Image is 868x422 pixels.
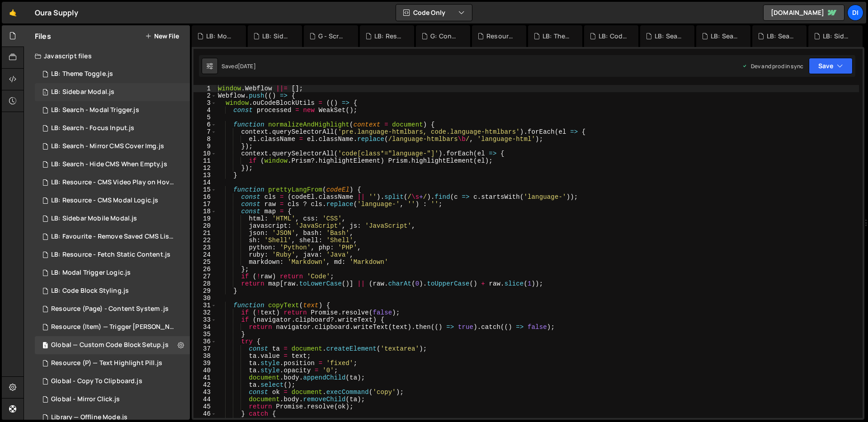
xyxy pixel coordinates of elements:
[193,208,217,215] div: 18
[51,413,127,422] div: Library — Offline Mode.js
[193,287,217,295] div: 29
[655,32,684,41] div: LB: Search - Mirror CMS Cover Img.js
[193,389,217,396] div: 43
[193,266,217,273] div: 26
[35,336,190,354] div: 14937/44281.js
[51,197,158,205] div: LB: Resource - CMS Modal Logic.js
[193,107,217,114] div: 4
[193,164,217,172] div: 12
[193,367,217,374] div: 40
[193,403,217,410] div: 45
[51,233,176,241] div: LB: Favourite - Remove Saved CMS List.js
[35,155,190,173] div: 14937/44851.js
[51,215,137,223] div: LB: Sidebar Mobile Modal.js
[51,269,131,277] div: LB: Modal Trigger Logic.js
[35,372,190,390] div: 14937/44582.js
[35,101,190,119] div: 14937/38913.js
[193,345,217,352] div: 37
[42,342,48,350] span: 1
[193,352,217,360] div: 38
[262,32,291,41] div: LB: Sidebar Mobile Modal.js
[51,178,176,187] div: LB: Resource - CMS Video Play on Hover.js
[35,210,190,228] div: 14937/44593.js
[430,32,459,41] div: G: Conditional Element Visibility.js
[374,32,403,41] div: LB: Resource - CMS Video Play on Hover.js
[193,251,217,258] div: 24
[51,88,114,96] div: LB: Sidebar Modal.js
[51,359,162,367] div: Resource (P) — Text Highlight Pill.js
[238,62,256,70] div: [DATE]
[51,395,120,403] div: Global - Mirror Click.js
[193,396,217,403] div: 44
[35,354,190,372] div: 14937/44597.js
[193,316,217,324] div: 33
[823,32,852,41] div: LB: Sidebar Modal.js
[35,390,190,408] div: 14937/44471.js
[193,186,217,193] div: 15
[599,32,627,41] div: LB: Code Block Styling.js
[193,309,217,316] div: 32
[193,302,217,309] div: 31
[35,192,190,210] div: 14937/38910.js
[193,244,217,251] div: 23
[193,295,217,302] div: 30
[206,32,235,41] div: LB: Modal Trigger Logic.js
[51,377,142,385] div: Global - Copy To Clipboard.js
[193,324,217,331] div: 34
[847,5,863,21] a: Di
[193,222,217,230] div: 20
[193,360,217,367] div: 39
[51,323,176,331] div: Resource (Item) — Trigger [PERSON_NAME] on Save.js
[35,173,193,192] div: 14937/38901.js
[193,172,217,179] div: 13
[193,150,217,157] div: 10
[193,128,217,136] div: 7
[35,282,190,300] div: 14937/46038.js
[193,230,217,237] div: 21
[222,62,256,70] div: Saved
[193,280,217,287] div: 28
[193,157,217,164] div: 11
[35,137,190,155] div: 14937/38911.js
[35,318,193,336] div: 14937/43515.js
[51,251,170,259] div: LB: Resource - Fetch Static Content.js
[35,65,190,83] div: 14937/45379.js
[145,33,179,40] button: New File
[35,7,78,18] div: Oura Supply
[193,273,217,280] div: 27
[193,237,217,244] div: 22
[35,246,190,264] div: 14937/45864.js
[193,338,217,345] div: 36
[35,264,190,282] div: 14937/45544.js
[318,32,347,41] div: G - Scrollbar Toggle.js
[51,70,113,78] div: LB: Theme Toggle.js
[193,201,217,208] div: 17
[763,5,844,21] a: [DOMAIN_NAME]
[486,32,515,41] div: Resource (Page) - Content System .js
[742,62,803,70] div: Dev and prod in sync
[193,381,217,389] div: 42
[51,124,134,132] div: LB: Search - Focus Input.js
[35,83,190,101] div: 14937/45352.js
[542,32,571,41] div: LB: Theme Toggle.js
[193,136,217,143] div: 8
[51,160,167,169] div: LB: Search - Hide CMS When Empty.js
[193,374,217,381] div: 41
[809,58,853,74] button: Save
[193,85,217,92] div: 1
[193,121,217,128] div: 6
[193,215,217,222] div: 19
[51,142,164,150] div: LB: Search - Mirror CMS Cover Img.js
[193,179,217,186] div: 14
[193,258,217,266] div: 25
[193,92,217,99] div: 2
[51,341,169,349] div: Global — Custom Code Block Setup.js
[24,47,190,65] div: Javascript files
[193,193,217,201] div: 16
[193,331,217,338] div: 35
[35,300,190,318] div: 14937/46006.js
[51,106,139,114] div: LB: Search - Modal Trigger.js
[767,32,796,41] div: LB: Search - Hide CMS When Empty.js
[35,119,190,137] div: 14937/45456.js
